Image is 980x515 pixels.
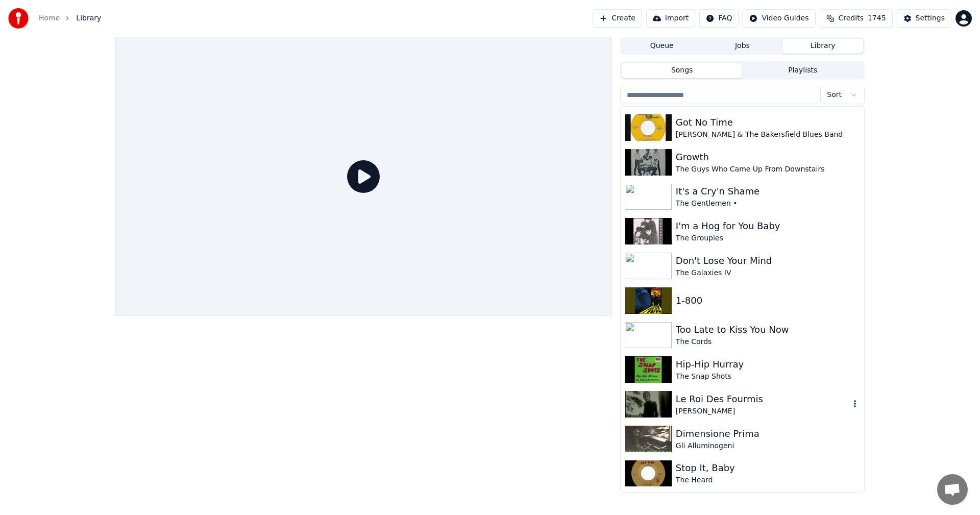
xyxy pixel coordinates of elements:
div: Growth [676,150,860,164]
div: [PERSON_NAME] [676,406,850,416]
img: youka [8,8,29,29]
span: Library [76,13,101,23]
span: 1745 [868,13,886,23]
nav: breadcrumb [39,13,101,23]
button: Playlists [742,63,863,78]
button: Import [646,9,695,28]
button: Jobs [702,39,783,54]
div: 1-800 [676,293,860,308]
button: Create [593,9,642,28]
div: The Heard [676,475,860,485]
div: The Guys Who Came Up From Downstairs [676,164,860,175]
div: The Galaxies IV [676,268,860,278]
button: Queue [622,39,702,54]
div: Got No Time [676,115,860,130]
span: Sort [827,90,842,100]
div: The Snap Shots [676,372,860,382]
a: Home [39,13,60,23]
div: [PERSON_NAME] & The Bakersfield Blues Band [676,130,860,140]
div: The Gentlemen • [676,199,860,209]
span: Credits [839,13,864,23]
div: Gli Alluminogeni [676,441,860,451]
div: I'm a Hog for You Baby [676,219,860,233]
div: Open chat [937,474,968,505]
div: Le Roi Des Fourmis [676,392,850,406]
div: Settings [916,13,945,23]
button: Credits1745 [820,9,893,28]
div: Hip-Hip Hurray [676,357,860,372]
div: The Cords [676,337,860,347]
button: Library [782,39,863,54]
button: FAQ [699,9,739,28]
button: Songs [622,63,743,78]
div: Dimensione Prima [676,427,860,441]
div: Too Late to Kiss You Now [676,323,860,337]
div: The Groupies [676,233,860,243]
div: Stop It, Baby [676,461,860,475]
button: Settings [897,9,951,28]
button: Video Guides [743,9,815,28]
div: It's a Cry'n Shame [676,184,860,199]
div: Don't Lose Your Mind [676,254,860,268]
